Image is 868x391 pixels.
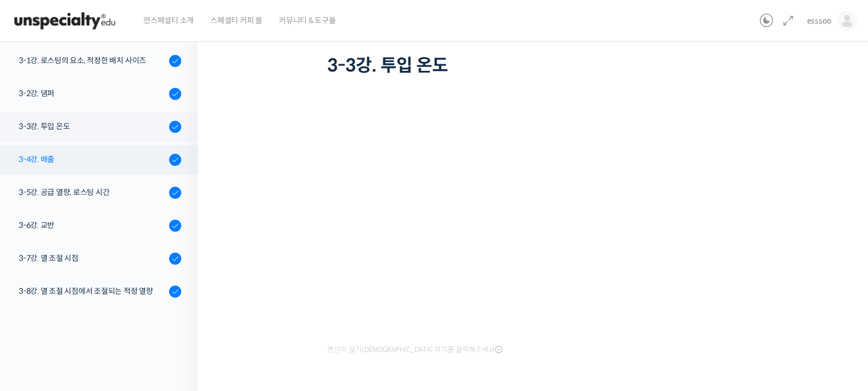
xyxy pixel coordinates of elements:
span: 영상이 끊기[DEMOGRAPHIC_DATA] 여기를 클릭해주세요 [327,345,502,354]
div: 3-5강. 공급 열량, 로스팅 시간 [19,186,166,198]
div: 3-2강. 댐퍼 [19,87,166,99]
a: 홈 [3,300,72,327]
div: 3-3강. 투입 온도 [19,120,166,132]
div: 3-4강. 배출 [19,153,166,165]
div: 3-7강. 열 조절 시점 [19,252,166,264]
h1: 3-3강. 투입 온도 [327,55,744,76]
span: 대화 [100,317,114,326]
div: 3-6강. 교반 [19,219,166,231]
div: 3-1강. 로스팅의 요소, 적정한 배치 사이즈 [19,54,166,66]
span: 홈 [35,316,41,325]
a: 설정 [142,300,211,327]
div: 3-8강. 열 조절 시점에서 조절되는 적정 열량 [19,285,166,297]
span: esssoo [807,16,832,26]
a: 대화 [72,300,142,327]
span: 설정 [170,316,183,325]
